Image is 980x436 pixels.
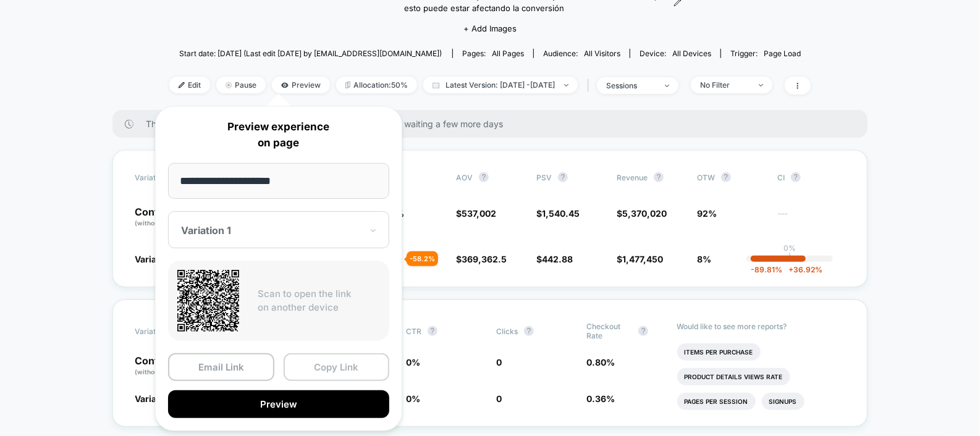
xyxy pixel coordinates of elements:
[135,207,203,228] p: Control
[135,356,213,377] p: Control
[622,254,663,264] span: 1,477,450
[479,172,489,182] button: ?
[428,326,437,336] button: ?
[496,327,518,336] span: Clicks
[179,82,185,88] img: edit
[135,322,203,340] span: Variation
[762,393,805,410] li: Signups
[496,393,502,404] span: 0
[677,368,790,385] li: Product Details Views Rate
[169,77,210,93] span: Edit
[168,390,389,418] button: Preview
[751,265,782,274] span: -89.81 %
[179,49,442,58] span: Start date: [DATE] (Last edit [DATE] by [EMAIL_ADDRESS][DOMAIN_NAME])
[665,85,669,87] img: end
[730,49,801,58] div: Trigger:
[654,172,664,182] button: ?
[135,219,190,227] span: (without changes)
[463,23,517,33] span: + Add Images
[407,251,438,266] div: - 58.2 %
[135,368,190,375] span: (without changes)
[406,357,420,367] span: 0 %
[677,343,761,361] li: Items Per Purchase
[586,393,615,404] span: 0.36 %
[543,49,620,58] div: Audience:
[423,77,578,93] span: Latest Version: [DATE] - [DATE]
[406,393,420,404] span: 0 %
[777,172,845,182] span: CI
[606,81,656,90] div: sessions
[216,77,266,93] span: Pause
[168,353,274,381] button: Email Link
[638,326,648,336] button: ?
[536,254,573,264] span: $
[622,208,667,219] span: 5,370,020
[462,254,507,264] span: 369,362.5
[584,49,620,58] span: All Visitors
[564,84,568,86] img: end
[536,173,552,182] span: PSV
[272,77,330,93] span: Preview
[586,357,615,367] span: 0.80 %
[524,326,534,336] button: ?
[284,353,390,381] button: Copy Link
[336,77,417,93] span: Allocation: 50%
[168,119,389,151] p: Preview experience on page
[536,208,580,219] span: $
[135,172,203,182] span: Variation
[433,82,439,88] img: calendar
[258,287,380,315] p: Scan to open the link on another device
[759,84,763,86] img: end
[496,357,502,367] span: 0
[135,393,179,404] span: Variation 1
[630,49,720,58] span: Device:
[617,254,663,264] span: $
[492,49,524,58] span: all pages
[542,254,573,264] span: 442.88
[456,208,496,219] span: $
[462,208,496,219] span: 537,002
[677,393,756,410] li: Pages Per Session
[146,119,843,129] span: There are still no statistically significant results. We recommend waiting a few more days
[584,77,597,94] span: |
[586,322,632,340] span: Checkout Rate
[542,208,580,219] span: 1,540.45
[784,243,796,253] p: 0%
[791,172,801,182] button: ?
[558,172,568,182] button: ?
[345,82,350,88] img: rebalance
[456,173,473,182] span: AOV
[777,210,845,228] span: ---
[226,82,232,88] img: end
[456,254,507,264] span: $
[697,208,717,219] span: 92%
[764,49,801,58] span: Page Load
[788,253,791,262] p: |
[782,265,822,274] span: 36.92 %
[672,49,711,58] span: all devices
[721,172,731,182] button: ?
[697,254,711,264] span: 8%
[697,172,765,182] span: OTW
[617,208,667,219] span: $
[700,80,750,90] div: No Filter
[677,322,846,331] p: Would like to see more reports?
[788,265,793,274] span: +
[462,49,524,58] div: Pages:
[135,254,179,264] span: Variation 1
[617,173,648,182] span: Revenue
